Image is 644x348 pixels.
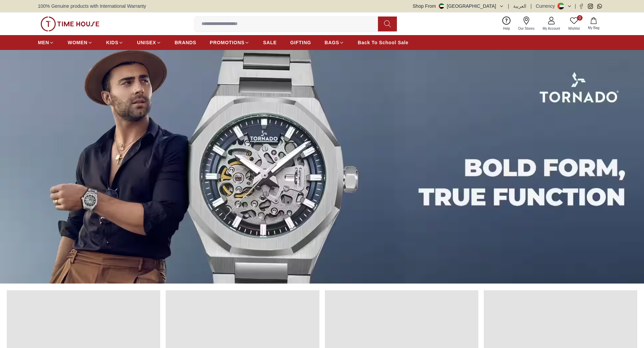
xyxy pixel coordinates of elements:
a: WOMEN [68,36,93,49]
span: | [508,3,509,9]
a: Instagram [588,4,593,9]
span: MEN [38,39,49,46]
span: 0 [577,15,582,21]
span: Wishlist [566,26,582,31]
span: SALE [263,39,277,46]
img: ... [41,17,99,31]
a: Back To School Sale [358,36,408,49]
span: Back To School Sale [358,39,408,46]
a: Whatsapp [597,4,602,9]
button: My Bag [584,16,603,32]
span: UNISEX [137,39,156,46]
a: SALE [263,36,277,49]
a: UNISEX [137,36,161,49]
span: PROMOTIONS [210,39,245,46]
div: Currency [536,3,558,9]
span: BRANDS [175,39,196,46]
span: My Account [540,26,563,31]
a: BAGS [325,36,344,49]
a: KIDS [106,36,123,49]
a: Facebook [579,4,584,9]
button: Shop From[GEOGRAPHIC_DATA] [413,3,504,9]
span: GIFTING [290,39,311,46]
span: | [530,3,532,9]
span: My Bag [585,25,602,30]
a: MEN [38,36,54,49]
span: Help [500,26,513,31]
a: Help [499,15,514,32]
span: KIDS [106,39,118,46]
span: | [575,3,576,9]
img: United Arab Emirates [439,3,444,9]
span: Our Stores [516,26,537,31]
a: PROMOTIONS [210,36,250,49]
a: BRANDS [175,36,196,49]
span: 100% Genuine products with International Warranty [38,3,146,9]
span: BAGS [325,39,339,46]
button: العربية [513,3,526,9]
a: Our Stores [514,15,539,32]
a: GIFTING [290,36,311,49]
span: WOMEN [68,39,88,46]
a: 0Wishlist [564,15,584,32]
